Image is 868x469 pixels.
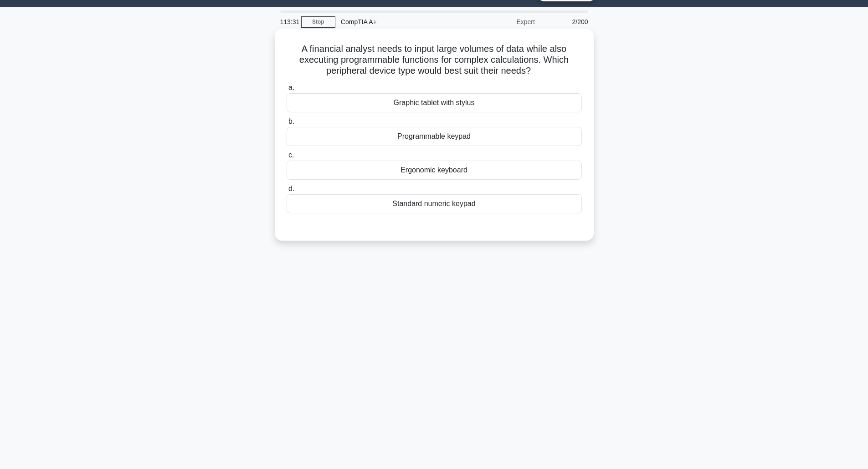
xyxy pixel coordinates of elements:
[287,194,582,213] div: Standard numeric keypad
[288,117,294,125] span: b.
[301,16,335,28] a: Stop
[288,84,294,91] span: a.
[288,151,294,159] span: c.
[287,161,582,180] div: Ergonomic keyboard
[275,13,301,31] div: 113:31
[540,13,594,31] div: 2/200
[287,127,582,146] div: Programmable keypad
[287,93,582,112] div: Graphic tablet with stylus
[335,13,461,31] div: CompTIA A+
[288,185,294,192] span: d.
[286,43,583,77] h5: A financial analyst needs to input large volumes of data while also executing programmable functi...
[461,13,540,31] div: Expert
